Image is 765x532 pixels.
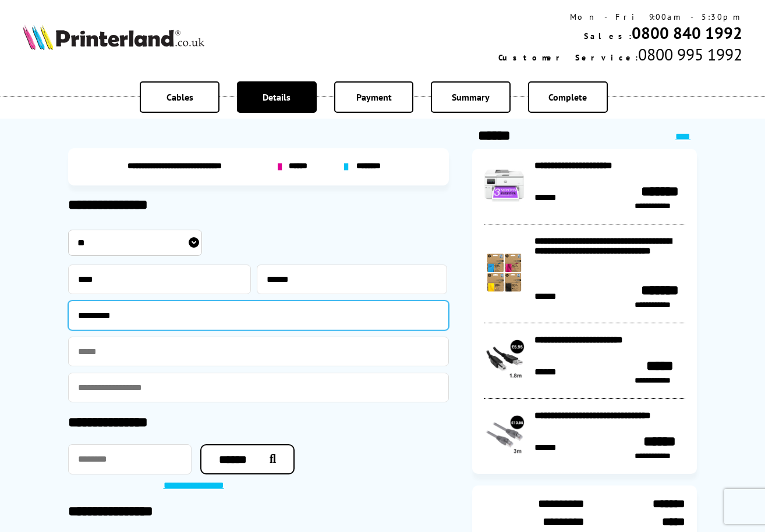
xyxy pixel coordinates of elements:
[167,91,193,103] span: Cables
[356,91,392,103] span: Payment
[498,12,742,22] div: Mon - Fri 9:00am - 5:30pm
[548,91,587,103] span: Complete
[23,24,204,50] img: Printerland Logo
[452,91,490,103] span: Summary
[584,31,632,41] span: Sales:
[632,22,742,44] a: 0800 840 1992
[263,91,291,103] span: Details
[498,52,638,63] span: Customer Service:
[638,44,742,65] span: 0800 995 1992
